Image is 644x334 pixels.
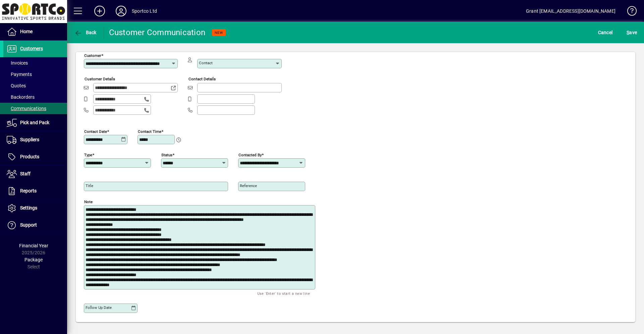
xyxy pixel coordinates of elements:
span: Backorders [7,94,35,100]
span: Reports [20,188,37,193]
span: ave [627,27,637,38]
mat-label: Contact date [84,129,107,134]
a: Products [3,149,67,165]
mat-label: Contacted by [238,152,262,157]
a: Quotes [3,80,67,91]
span: Back [74,30,97,35]
span: Pick and Pack [20,120,49,125]
span: Financial Year [19,243,48,248]
mat-label: Reference [240,183,257,188]
mat-hint: Use 'Enter' to start a new line [257,289,310,297]
a: Home [3,23,67,40]
a: Communications [3,103,67,114]
mat-label: Status [161,152,172,157]
span: Suppliers [20,137,39,142]
span: Package [24,257,43,262]
app-page-header-button: Back [67,26,104,38]
span: Customers [20,46,43,51]
div: Customer Communication [109,27,206,38]
span: Payments [7,72,32,77]
span: Home [20,29,33,34]
a: Support [3,217,67,234]
span: Communications [7,106,46,111]
mat-label: Title [86,183,93,188]
mat-label: Customer [84,53,101,58]
a: Suppliers [3,132,67,148]
span: S [627,30,629,35]
mat-label: Contact time [138,129,161,134]
button: Add [89,5,110,17]
a: Reports [3,183,67,199]
span: NEW [215,30,223,35]
a: Pick and Pack [3,114,67,131]
span: Cancel [598,27,613,38]
button: Profile [110,5,132,17]
mat-label: Type [84,152,92,157]
a: Payments [3,69,67,80]
a: Settings [3,200,67,217]
span: Staff [20,171,31,176]
span: Quotes [7,83,26,88]
span: Support [20,222,37,228]
span: Products [20,154,39,159]
a: Invoices [3,57,67,69]
a: Knowledge Base [622,1,636,23]
mat-label: Contact [199,61,213,65]
mat-label: Note [84,199,93,204]
a: Staff [3,166,67,182]
span: Settings [20,205,37,211]
button: Cancel [596,26,614,38]
span: Invoices [7,60,28,66]
a: Backorders [3,91,67,103]
button: Back [72,26,98,38]
div: Sportco Ltd [132,6,157,16]
div: Grant [EMAIL_ADDRESS][DOMAIN_NAME] [526,6,615,16]
mat-label: Follow up date [86,305,112,310]
button: Save [625,26,639,38]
